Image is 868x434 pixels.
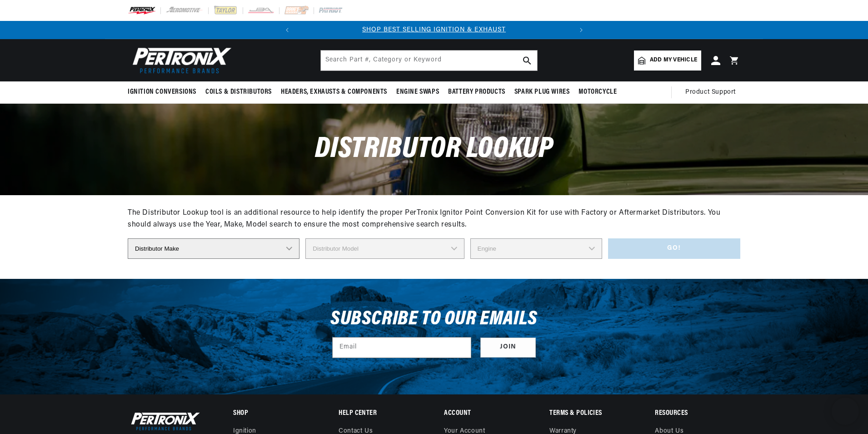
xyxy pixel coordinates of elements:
summary: Engine Swaps [392,81,444,103]
span: Add my vehicle [650,56,697,65]
button: Translation missing: en.sections.announcements.next_announcement [572,21,590,39]
span: Headers, Exhausts & Components [281,87,387,97]
span: Motorcycle [579,87,617,97]
button: search button [517,50,537,71]
button: Subscribe [480,338,536,358]
div: Announcement [296,25,572,35]
span: Battery Products [448,87,505,97]
span: Spark Plug Wires [514,87,570,97]
summary: Headers, Exhausts & Components [276,81,392,103]
div: The Distributor Lookup tool is an additional resource to help identify the proper PerTronix Ignit... [128,207,740,231]
span: Distributor Lookup [315,135,554,164]
a: SHOP BEST SELLING IGNITION & EXHAUST [362,26,506,33]
a: Add my vehicle [634,50,701,71]
h3: Subscribe to our emails [330,311,538,328]
img: Pertronix [128,45,232,76]
summary: Battery Products [444,81,510,103]
slideshow-component: Translation missing: en.sections.announcements.announcement_bar [105,21,763,39]
span: Product Support [685,87,736,97]
summary: Coils & Distributors [201,81,276,103]
span: Engine Swaps [396,87,439,97]
span: Coils & Distributors [205,87,272,97]
summary: Ignition Conversions [128,81,201,103]
div: 1 of 2 [296,25,572,35]
summary: Product Support [685,81,740,103]
summary: Spark Plug Wires [510,81,574,103]
img: Pertronix [128,410,200,432]
summary: Motorcycle [574,81,621,103]
input: Email [333,338,471,358]
input: Search Part #, Category or Keyword [321,50,537,71]
button: Translation missing: en.sections.announcements.previous_announcement [278,21,296,39]
span: Ignition Conversions [128,87,196,97]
